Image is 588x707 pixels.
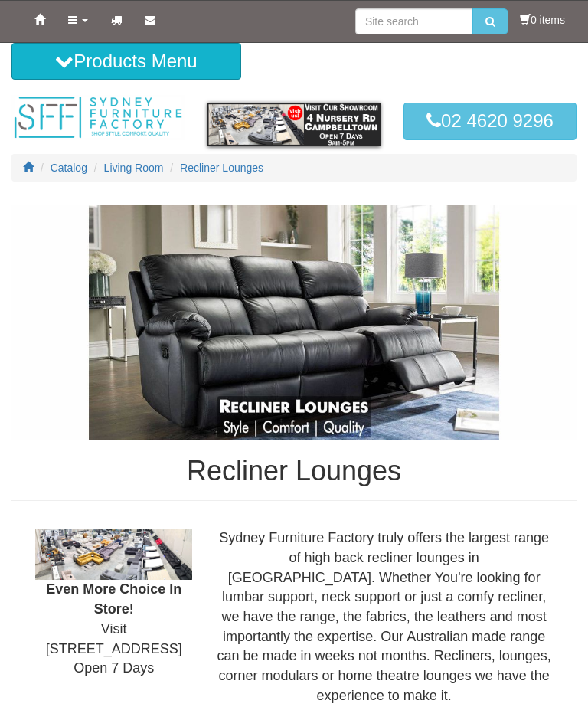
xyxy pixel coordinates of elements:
[35,529,192,580] img: Showroom
[46,581,181,617] b: Even More Choice In Store!
[403,103,577,139] a: 02 4620 9296
[11,205,577,440] img: Recliner Lounges
[355,8,472,34] input: Site search
[11,456,577,486] h1: Recliner Lounges
[207,103,381,146] img: showroom.gif
[51,162,87,174] a: Catalog
[520,12,565,28] li: 0 items
[11,43,241,80] button: Products Menu
[180,162,263,174] a: Recliner Lounges
[24,529,204,679] div: Visit [STREET_ADDRESS] Open 7 Days
[104,162,164,174] a: Living Room
[11,95,185,139] img: Sydney Furniture Factory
